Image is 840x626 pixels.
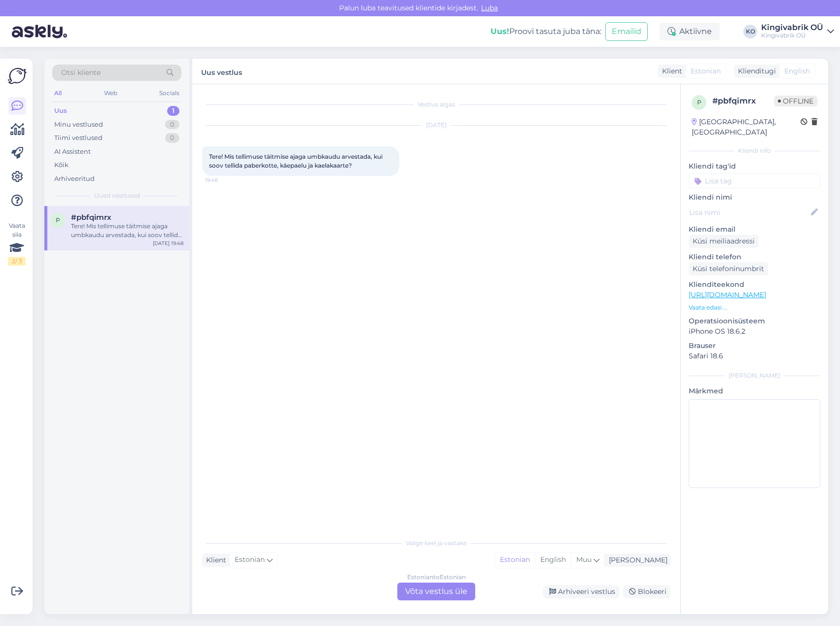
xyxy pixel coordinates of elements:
[167,106,179,116] div: 1
[689,207,809,218] input: Lisa nimi
[761,24,823,32] div: Kingivabrik OÜ
[660,23,720,40] div: Aktiivne
[54,106,67,116] div: Uus
[697,99,701,106] span: p
[165,120,179,130] div: 0
[495,553,535,567] div: Estonian
[689,224,820,235] p: Kliendi email
[94,191,140,200] span: Uued vestlused
[689,371,820,380] div: [PERSON_NAME]
[54,174,95,184] div: Arhiveeritud
[689,316,820,326] p: Operatsioonisüsteem
[52,87,64,100] div: All
[689,262,768,276] div: Küsi telefoninumbrit
[61,68,101,78] span: Otsi kliente
[689,146,820,155] div: Kliendi info
[54,120,103,130] div: Minu vestlused
[743,25,757,38] div: KO
[397,583,475,600] div: Võta vestlus üle
[102,87,119,100] div: Web
[202,121,670,130] div: [DATE]
[734,66,776,76] div: Klienditugi
[71,213,111,222] span: #pbfqimrx
[689,326,820,337] p: iPhone OS 18.6.2
[202,555,226,565] div: Klient
[8,67,27,85] img: Askly Logo
[605,22,648,41] button: Emailid
[761,24,834,39] a: Kingivabrik OÜKingivabrik OÜ
[8,257,26,266] div: 2 / 3
[54,160,69,170] div: Kõik
[490,27,509,36] b: Uus!
[543,585,619,598] div: Arhiveeri vestlus
[689,252,820,262] p: Kliendi telefon
[202,539,670,548] div: Valige keel ja vastake
[165,133,179,143] div: 0
[205,176,242,184] span: 19:48
[157,87,181,100] div: Socials
[658,66,682,76] div: Klient
[56,216,60,224] span: p
[71,222,183,240] div: Tere! Mis tellimuse täitmise ajaga umbkaudu arvestada, kui soov tellida paberkotte, käepaelu ja k...
[689,351,820,361] p: Safari 18.6
[623,585,670,598] div: Blokeeri
[54,147,91,157] div: AI Assistent
[201,65,242,78] label: Uus vestlus
[535,553,571,567] div: English
[202,100,670,109] div: Vestlus algas
[691,66,721,76] span: Estonian
[689,303,820,312] p: Vaata edasi ...
[407,573,466,582] div: Estonian to Estonian
[761,32,823,39] div: Kingivabrik OÜ
[689,290,766,299] a: [URL][DOMAIN_NAME]
[689,192,820,203] p: Kliendi nimi
[8,221,26,266] div: Vaata siia
[576,555,592,564] span: Muu
[689,386,820,396] p: Märkmed
[689,174,820,188] input: Lisa tag
[774,96,817,106] span: Offline
[490,26,601,37] div: Proovi tasuta juba täna:
[689,235,759,248] div: Küsi meiliaadressi
[478,3,501,12] span: Luba
[689,279,820,290] p: Klienditeekond
[689,161,820,172] p: Kliendi tag'id
[153,240,183,247] div: [DATE] 19:48
[605,555,667,565] div: [PERSON_NAME]
[689,341,820,351] p: Brauser
[712,95,774,107] div: # pbfqimrx
[235,555,265,565] span: Estonian
[54,133,103,143] div: Tiimi vestlused
[209,153,384,169] span: Tere! Mis tellimuse täitmise ajaga umbkaudu arvestada, kui soov tellida paberkotte, käepaelu ja k...
[692,117,801,138] div: [GEOGRAPHIC_DATA], [GEOGRAPHIC_DATA]
[784,66,810,76] span: English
